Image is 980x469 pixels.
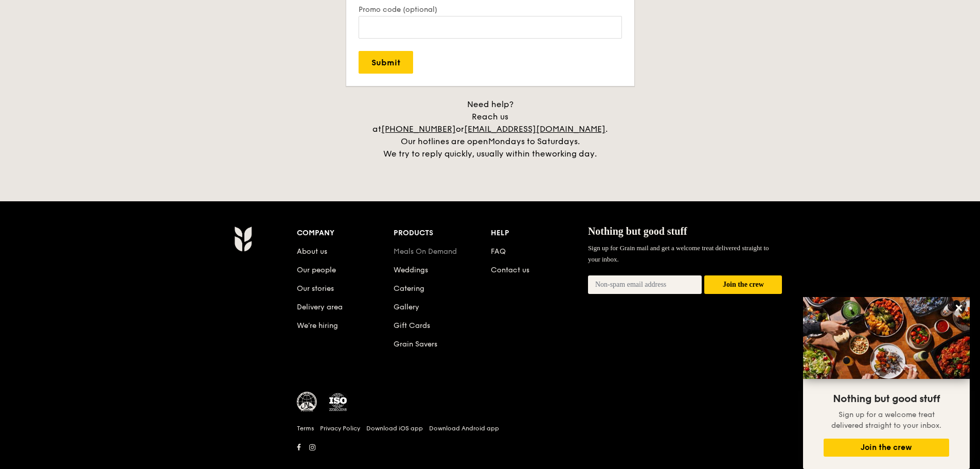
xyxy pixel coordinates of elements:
span: working day. [545,149,597,159]
button: Join the crew [704,275,782,294]
div: Need help? Reach us at or . Our hotlines are open We try to reply quickly, usually within the [362,98,619,160]
img: MUIS Halal Certified [297,392,317,412]
span: Sign up for Grain mail and get a welcome treat delivered straight to your inbox. [588,244,769,263]
div: Company [297,226,394,240]
button: Join the crew [824,439,949,457]
a: [PHONE_NUMBER] [381,124,456,134]
a: Gallery [394,303,419,311]
label: Promo code (optional) [359,5,622,14]
span: Sign up for a welcome treat delivered straight to your inbox. [831,410,941,430]
a: Delivery area [297,303,343,311]
span: Nothing but good stuff [833,393,940,405]
a: About us [297,247,327,256]
a: Download iOS app [366,424,423,432]
a: Meals On Demand [394,247,457,256]
a: Weddings [394,266,428,274]
a: Privacy Policy [320,424,360,432]
a: We’re hiring [297,321,338,330]
h6: Revision [194,455,787,463]
img: AYc88T3wAAAABJRU5ErkJggg== [234,226,252,252]
div: Help [491,226,588,240]
span: Nothing but good stuff [588,225,687,237]
a: FAQ [491,247,506,256]
img: DSC07876-Edit02-Large.jpeg [803,297,970,379]
a: Contact us [491,266,529,274]
a: [EMAIL_ADDRESS][DOMAIN_NAME] [464,124,605,134]
img: ISO Certified [328,392,348,412]
a: Our stories [297,284,334,293]
a: Grain Savers [394,340,437,349]
a: Download Android app [429,424,499,432]
div: Products [394,226,491,240]
input: Non-spam email address [588,275,702,294]
a: Gift Cards [394,321,430,330]
span: Mondays to Saturdays. [488,136,580,146]
a: Catering [394,284,424,293]
input: Submit [359,51,413,74]
button: Close [951,300,967,316]
a: Our people [297,266,336,274]
a: Terms [297,424,314,432]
